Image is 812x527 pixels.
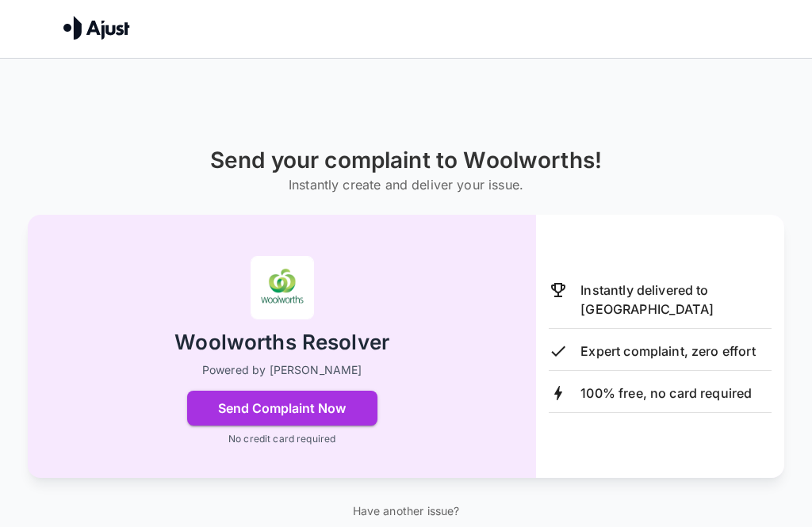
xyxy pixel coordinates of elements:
img: Woolworths [251,256,314,319]
p: Expert complaint, zero effort [580,342,755,361]
h2: Woolworths Resolver [174,329,389,357]
p: No credit card required [228,432,335,446]
p: Have another issue? [343,503,470,519]
h6: Instantly create and deliver your issue. [210,174,602,196]
button: Send Complaint Now [187,391,377,426]
h1: Send your complaint to Woolworths! [210,147,602,174]
p: Powered by [PERSON_NAME] [202,362,362,378]
img: Ajust [63,16,130,40]
p: Instantly delivered to [GEOGRAPHIC_DATA] [580,281,772,319]
p: 100% free, no card required [580,384,752,403]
